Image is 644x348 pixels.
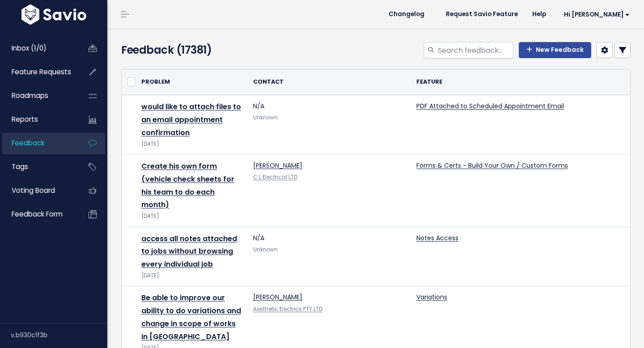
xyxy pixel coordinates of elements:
a: Create his own form (vehicle check sheets for his team to do each month) [141,161,234,210]
input: Search feedback... [437,42,513,58]
a: Feature Requests [2,62,74,82]
a: Request Savio Feature [439,8,525,21]
th: Feature [411,69,642,95]
span: Feedback [12,138,44,148]
span: Tags [12,162,28,171]
a: Feedback form [2,204,74,225]
a: [PERSON_NAME] [253,293,302,301]
span: Reports [12,115,38,124]
a: Hi [PERSON_NAME] [553,8,637,21]
a: Feedback [2,133,74,153]
a: Reports [2,109,74,130]
div: [DATE] [141,271,242,280]
span: Unknown [253,246,278,253]
td: N/A [248,227,411,286]
a: Help [525,8,553,21]
a: Aesthetic Electrics PTY LTD [253,306,322,313]
th: Problem [136,69,248,95]
a: PDF Attached to Scheduled Appointment Email [416,102,564,110]
span: Voting Board [12,186,55,195]
div: [DATE] [141,212,242,221]
span: Feature Requests [12,67,71,76]
a: Inbox (1/0) [2,38,74,59]
span: Hi [PERSON_NAME] [564,11,630,18]
span: Inbox (1/0) [12,43,47,53]
span: Feedback form [12,209,63,219]
a: New Feedback [519,42,591,58]
span: Changelog [389,11,424,17]
a: Tags [2,157,74,177]
img: logo-white.9d6f32f41409.svg [19,4,89,25]
a: Voting Board [2,180,74,201]
a: Notes Access [416,233,458,242]
a: C L Electrical LTD [253,174,297,181]
a: Be able to improve our ability to do variations and change in scope of works in [GEOGRAPHIC_DATA] [141,293,241,341]
th: Contact [248,69,411,95]
span: Roadmaps [12,91,48,100]
span: Unknown [253,114,278,121]
a: would like to attach files to an email appointment confirmation [141,102,241,138]
a: Variations [416,293,447,301]
h4: Feedback (17381) [121,42,282,58]
div: [DATE] [141,140,242,149]
a: Forms & Certs - Build Your Own / Custom Forms [416,161,568,170]
a: [PERSON_NAME] [253,161,302,170]
div: v.b930c1f3b [11,323,107,347]
a: access all notes attached to jobs without browsing every individual job [141,233,237,270]
td: N/A [248,95,411,155]
a: Roadmaps [2,85,74,106]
